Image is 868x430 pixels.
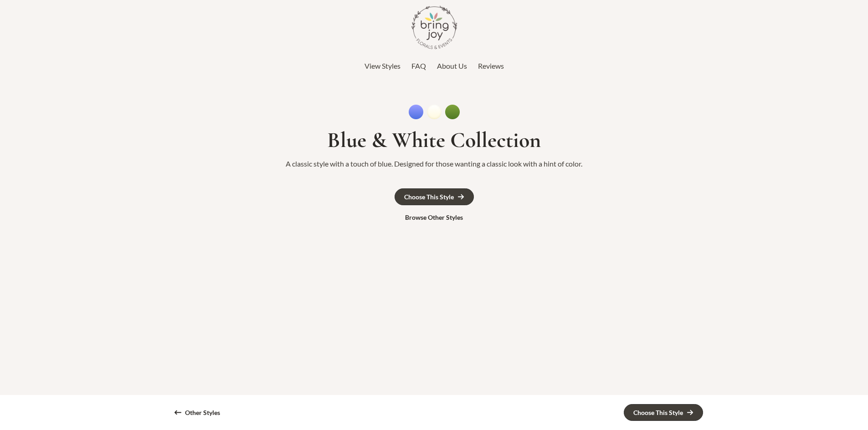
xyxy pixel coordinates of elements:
div: Other Styles [185,410,220,416]
div: Choose This Style [404,194,454,200]
span: View Styles [365,61,401,70]
span: FAQ [411,61,426,70]
span: About Us [437,61,467,70]
a: FAQ [411,59,426,73]
a: Choose This Style [395,188,474,205]
a: Choose This Style [624,404,703,421]
a: Browse Other Styles [396,210,472,225]
nav: Top Header Menu [161,59,708,73]
a: View Styles [365,59,401,73]
a: About Us [437,59,467,73]
a: Other Styles [165,405,229,420]
span: Reviews [478,61,504,70]
div: Browse Other Styles [405,214,463,221]
a: Reviews [478,59,504,73]
div: Choose This Style [633,410,683,416]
